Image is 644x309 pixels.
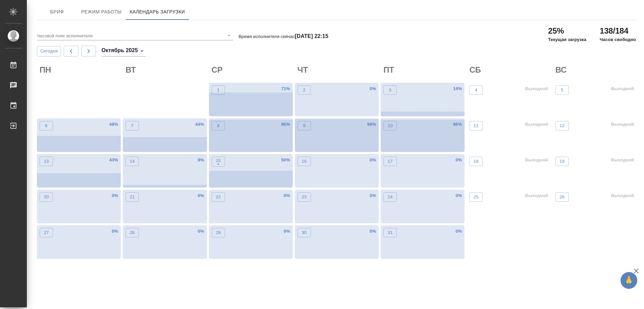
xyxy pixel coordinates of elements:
[37,46,61,56] button: Сегодня
[548,26,586,36] h2: 25%
[474,194,479,200] p: 25
[212,85,225,95] button: 1
[217,87,219,93] p: 1
[555,65,637,75] h2: ВС
[561,87,563,93] p: 5
[383,85,397,95] button: 3
[370,228,376,235] p: 0 %
[112,228,118,235] p: 0 %
[212,121,225,130] button: 8
[298,85,311,95] button: 2
[474,158,479,165] p: 18
[548,36,586,43] p: Текущая загрузка
[298,192,311,202] button: 23
[45,122,47,129] p: 6
[198,157,204,163] p: 8 %
[370,192,376,199] p: 0 %
[302,229,307,236] p: 30
[40,192,53,202] button: 20
[469,65,550,75] h2: СБ
[295,33,328,39] h4: [DATE] 22:15
[474,122,479,129] p: 11
[125,192,139,202] button: 21
[555,192,569,202] button: 26
[130,158,135,165] p: 14
[383,157,397,166] button: 17
[388,122,393,129] p: 10
[109,121,118,128] p: 48 %
[469,157,483,166] button: 18
[611,85,634,92] p: Выходной
[298,65,379,75] h2: ЧТ
[130,8,185,16] span: Календарь загрузки
[40,228,53,237] button: 27
[453,85,462,92] p: 14 %
[125,157,139,166] button: 14
[383,228,397,237] button: 31
[41,8,73,16] span: Бриф
[216,157,221,164] p: 15
[555,157,569,166] button: 19
[525,121,548,128] p: Выходной
[469,121,483,130] button: 11
[525,85,548,92] p: Выходной
[281,85,290,92] p: 71 %
[469,192,483,202] button: 25
[130,229,135,236] p: 28
[525,157,548,163] p: Выходной
[453,121,462,128] p: 96 %
[623,273,635,287] span: 🙏
[559,194,565,200] p: 26
[302,158,307,165] p: 16
[217,122,219,129] p: 8
[525,192,548,199] p: Выходной
[109,157,118,163] p: 43 %
[212,228,225,237] button: 29
[216,229,221,236] p: 29
[298,228,311,237] button: 30
[388,229,393,236] p: 31
[40,157,53,166] button: 13
[475,87,477,93] p: 4
[216,161,221,168] p: •
[40,121,53,130] button: 6
[125,228,139,237] button: 28
[559,158,565,165] p: 19
[281,121,290,128] p: 96 %
[40,47,58,55] span: Сегодня
[611,192,634,199] p: Выходной
[455,157,462,163] p: 0 %
[284,192,290,199] p: 0 %
[388,158,393,165] p: 17
[455,228,462,235] p: 0 %
[125,65,207,75] h2: ВТ
[559,122,565,129] p: 12
[40,65,121,75] h2: ПН
[303,122,305,129] p: 9
[44,194,49,200] p: 20
[370,157,376,163] p: 0 %
[298,157,311,166] button: 16
[383,65,465,75] h2: ПТ
[555,85,569,95] button: 5
[44,158,49,165] p: 13
[216,194,221,200] p: 22
[600,36,636,43] p: Часов свободно
[298,121,311,130] button: 9
[388,194,393,200] p: 24
[611,121,634,128] p: Выходной
[130,194,135,200] p: 21
[389,87,391,93] p: 3
[455,192,462,199] p: 0 %
[370,85,376,92] p: 0 %
[44,229,49,236] p: 27
[611,157,634,163] p: Выходной
[195,121,204,128] p: 44 %
[81,8,122,16] span: Режим работы
[212,65,293,75] h2: СР
[302,194,307,200] p: 23
[303,87,305,93] p: 2
[281,157,290,163] p: 50 %
[367,121,376,128] p: 98 %
[112,192,118,199] p: 0 %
